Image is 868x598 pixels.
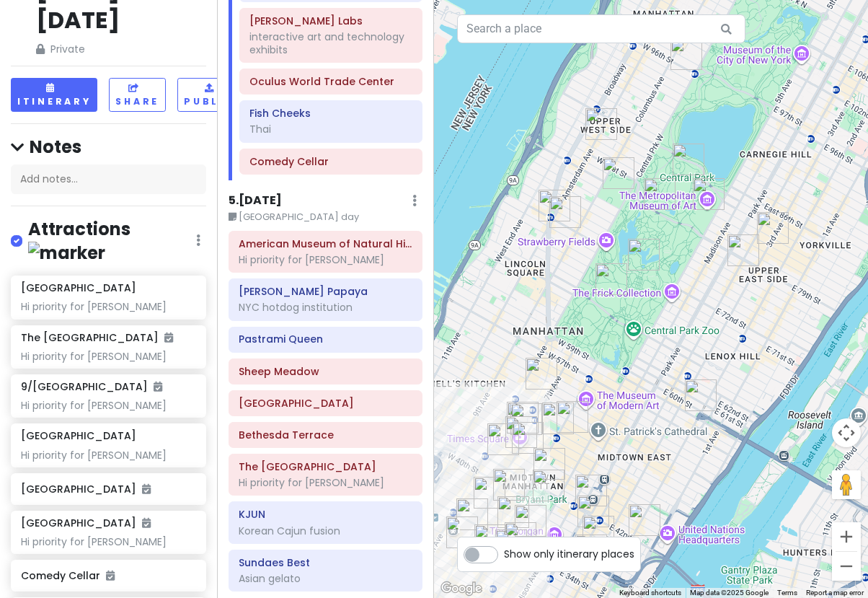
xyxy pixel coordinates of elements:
h6: Sundaes Best [239,556,412,569]
i: Added to itinerary [142,518,151,528]
h6: [GEOGRAPHIC_DATA] [21,483,195,496]
i: Added to itinerary [164,333,173,343]
div: Thai [249,123,412,136]
i: Added to itinerary [154,382,162,392]
div: Top of The Rock [557,401,588,433]
div: TKTS Times Square [510,403,542,435]
span: Map data ©2025 Google [690,589,769,597]
h6: Belvedere Castle [239,397,412,410]
h6: Sheep Meadow [239,365,412,378]
a: Terms (opens in new tab) [777,589,797,597]
i: Added to itinerary [106,571,115,581]
h6: The Metropolitan Museum of Art [239,460,412,473]
div: Sheep Meadow [595,263,627,295]
div: Belvedere Castle [644,178,676,210]
small: [GEOGRAPHIC_DATA] day [229,210,422,224]
div: The Metropolitan Museum of Art [693,178,725,210]
img: marker [28,242,105,264]
button: Zoom in [832,522,861,551]
button: Share [109,78,166,112]
div: Sarge’s Delicatessen & Diner [575,535,607,566]
h6: 9/[GEOGRAPHIC_DATA] [21,380,162,393]
div: American Museum of Natural History [603,157,634,189]
span: Show only itinerary places [504,546,634,562]
div: Broadway Theatre [526,358,557,390]
div: 7th Street Burger [474,477,505,509]
div: Hi priority for [PERSON_NAME] [21,350,195,363]
div: Times Square [505,416,537,448]
div: Hi priority for [PERSON_NAME] [21,535,195,548]
div: Hi priority for [PERSON_NAME] [239,476,412,489]
div: Keens Steakhouse [497,496,529,528]
h6: Mercer Labs [249,14,412,27]
h6: KJUN [239,508,412,521]
div: Korean Cajun fusion [239,524,412,537]
h6: [GEOGRAPHIC_DATA] [21,516,151,529]
h6: Comedy Cellar [21,569,195,582]
div: Marinara Pizza Upper West [585,108,617,140]
div: NYC hotdog institution [239,301,412,314]
div: KJUN [583,516,614,548]
div: Hi priority for [PERSON_NAME] [21,300,195,313]
h4: Notes [11,136,206,158]
div: PopUp Bagels [446,516,478,548]
div: Grand Central Terminal [575,475,607,506]
div: New York Public Library - Stephen A. Schwarzman Building [533,470,564,501]
div: Hi priority for [PERSON_NAME] [21,449,195,462]
h6: Bethesda Terrace [239,428,412,441]
div: Ten Thousand Coffee [493,469,525,501]
h4: Attractions [28,218,196,264]
span: Private [36,41,182,57]
div: Don Don Korean BBQ [533,448,565,480]
button: Itinerary [11,78,97,112]
div: Katagiri Japanese Grocery [577,496,609,527]
input: Search a place [457,14,745,43]
button: Drag Pegman onto the map to open Street View [832,470,861,499]
div: New Wonjo [495,529,527,561]
div: Ford Foundation Public Atrium Garden [629,504,660,536]
div: Yoon Haeundae Galbi [515,505,546,537]
h6: The [GEOGRAPHIC_DATA] [21,331,173,344]
div: HEYTEA (Times Square) [507,402,539,434]
h6: Oculus World Trade Center [249,75,412,88]
div: Pastrami Queen [727,234,759,266]
div: interactive art and technology exhibits [249,30,412,56]
a: Open this area in Google Maps (opens a new window) [438,579,485,598]
h6: Fish Cheeks [249,107,412,120]
div: I'm donut ? times square [512,422,544,454]
div: PopUp Bagels [757,212,789,244]
div: Roosevelt Island Tramway [685,379,717,411]
i: Added to itinerary [142,484,151,494]
h6: [GEOGRAPHIC_DATA] [21,429,136,442]
div: Central Park [673,144,704,175]
div: Empire State Building [505,522,536,554]
div: Add notes... [11,164,206,195]
div: Asian gelato [239,572,412,585]
h6: Gray's Papaya [239,285,412,298]
h6: Pastrami Queen [239,333,412,346]
h6: 5 . [DATE] [229,193,282,208]
h6: Comedy Cellar [249,155,412,168]
div: Bethesda Terrace [628,239,660,271]
div: LOS TACOS No.1 [487,423,519,455]
h6: American Museum of Natural History [239,237,412,250]
a: Report a map error [806,589,864,597]
div: Adel's Famous Halal Food [542,403,574,434]
div: Gray's Papaya [539,190,570,221]
div: FIFTYLAN KOREATOWN [474,524,506,556]
div: Pastrami Queen [549,196,581,228]
button: Publish [177,78,249,112]
div: Hi priority for [PERSON_NAME] [239,253,412,266]
img: Google [438,579,485,598]
button: Keyboard shortcuts [619,588,681,598]
button: Zoom out [832,552,861,581]
div: 38 W 96th St [670,38,702,70]
div: Hi priority for [PERSON_NAME] [21,399,195,412]
div: LOS TACOS No.1 [456,498,488,530]
button: Map camera controls [832,418,861,447]
h6: [GEOGRAPHIC_DATA] [21,281,136,294]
